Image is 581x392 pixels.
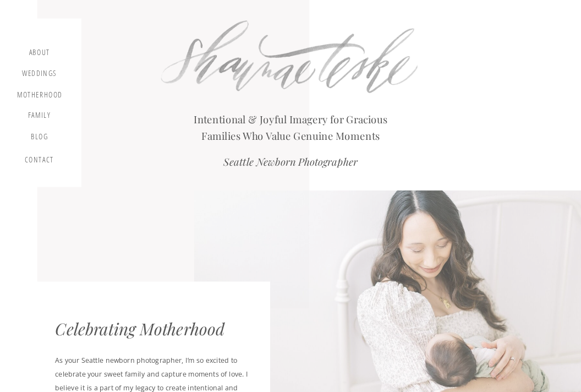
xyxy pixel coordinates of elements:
h2: Intentional & Joyful Imagery for Gracious Families Who Value Genuine Moments [183,111,398,143]
a: Family [21,111,58,123]
a: Weddings [21,69,58,81]
i: Seattle Newborn Photographer [223,155,358,168]
a: about [25,48,54,59]
a: contact [23,155,56,168]
a: motherhood [17,90,63,101]
div: Celebrating Motherhood [55,319,250,347]
a: blog [25,132,54,146]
